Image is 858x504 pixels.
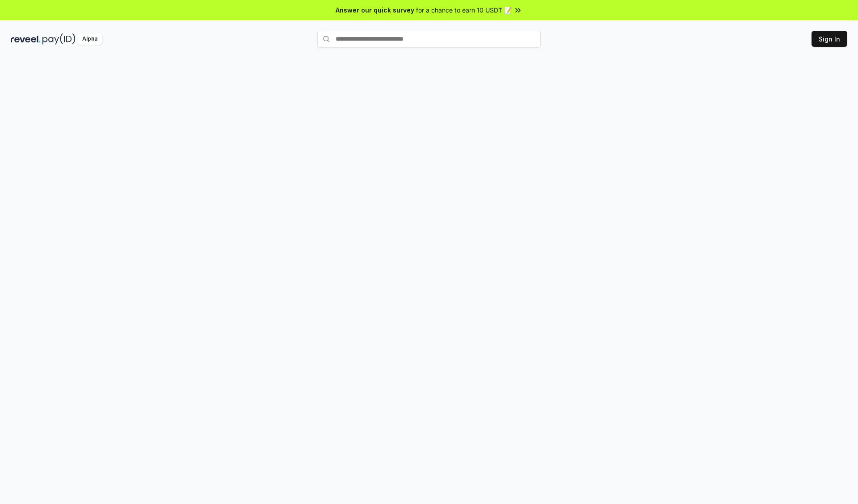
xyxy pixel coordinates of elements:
button: Sign In [812,31,847,47]
span: for a chance to earn 10 USDT 📝 [416,5,512,15]
img: pay_id [42,33,76,45]
div: Alpha [77,33,102,45]
img: reveel_dark [11,33,41,45]
span: Answer our quick survey [336,5,414,15]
